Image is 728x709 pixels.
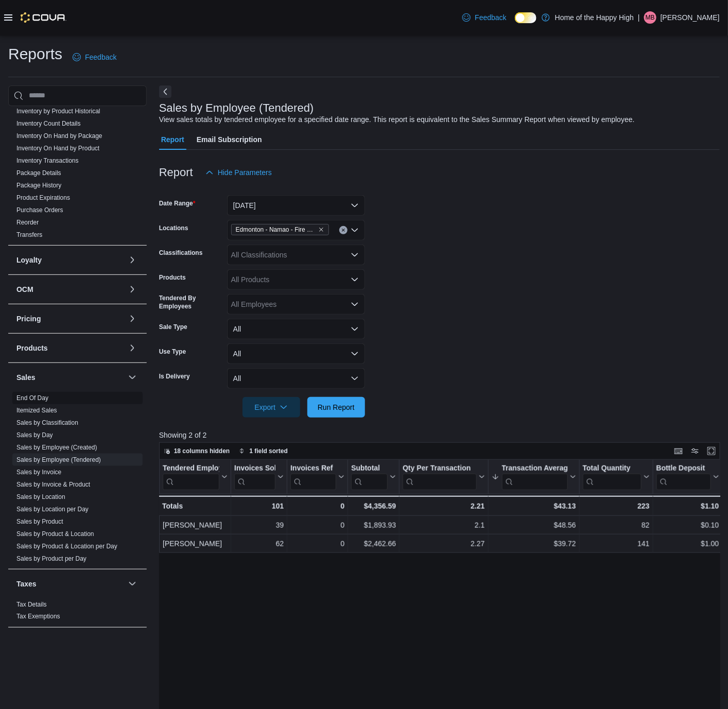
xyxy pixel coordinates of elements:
a: Inventory Transactions [16,157,79,164]
span: Export [249,397,294,418]
div: Bottle Deposit [656,463,711,473]
button: Display options [689,445,701,457]
span: Edmonton - Namao - Fire & Flower [236,224,316,235]
div: $1.10 [656,500,719,512]
span: Sales by Location [16,493,65,501]
h3: Loyalty [16,255,42,265]
button: Taxes [126,578,138,590]
button: Open list of options [351,251,359,259]
span: Product Expirations [16,194,70,202]
div: Subtotal [351,463,388,473]
a: Inventory On Hand by Product [16,145,99,152]
a: Sales by Employee (Tendered) [16,456,101,463]
span: Feedback [475,12,506,23]
button: Next [159,85,171,98]
span: Tax Exemptions [16,613,60,621]
div: 2.21 [403,500,484,512]
label: Tendered By Employees [159,294,223,310]
div: Qty Per Transaction [403,463,476,473]
span: Package History [16,181,61,189]
div: Tendered Employee [163,463,219,490]
div: 82 [583,519,650,531]
label: Is Delivery [159,372,190,381]
span: Sales by Day [16,431,53,439]
span: Hide Parameters [218,167,272,178]
h3: Pricing [16,314,41,324]
a: Sales by Classification [16,419,78,426]
div: 2.27 [403,538,484,550]
div: Total Quantity [582,463,641,490]
h3: Report [159,166,193,179]
div: Totals [162,500,228,512]
button: Invoices Sold [234,463,284,490]
div: Total Quantity [582,463,641,473]
a: Inventory by Product Historical [16,108,100,115]
div: $39.72 [491,538,576,550]
button: Loyalty [16,255,124,265]
p: | [638,11,640,24]
a: End Of Day [16,394,48,402]
button: Total Quantity [582,463,649,490]
div: Subtotal [351,463,388,490]
div: 0 [290,519,344,531]
div: Transaction Average [501,463,567,490]
span: 1 field sorted [249,447,288,455]
span: Email Subscription [197,129,262,150]
div: Invoices Sold [234,463,275,490]
div: [PERSON_NAME] [163,538,228,550]
span: Report [161,129,184,150]
span: Sales by Classification [16,419,78,427]
span: Sales by Product [16,517,63,526]
span: 18 columns hidden [174,447,230,455]
a: Inventory On Hand by Package [16,132,102,140]
a: Sales by Invoice & Product [16,481,90,488]
div: $2,462.66 [351,538,396,550]
a: Sales by Day [16,431,53,439]
a: Sales by Product & Location [16,530,94,538]
button: Qty Per Transaction [403,463,484,490]
button: Sales [126,371,138,384]
span: Sales by Invoice & Product [16,480,90,489]
button: Open list of options [351,226,359,234]
span: Inventory Transactions [16,157,79,165]
h1: Reports [8,44,62,64]
h3: Sales by Employee (Tendered) [159,102,314,114]
button: 18 columns hidden [160,445,234,457]
button: OCM [126,283,138,296]
a: Feedback [68,47,120,67]
span: Edmonton - Namao - Fire & Flower [231,224,329,235]
button: Enter fullscreen [705,445,718,457]
div: $0.10 [656,519,719,531]
a: Sales by Product [16,518,63,525]
span: Sales by Employee (Created) [16,443,97,452]
a: Itemized Sales [16,407,57,414]
a: Feedback [458,7,510,28]
div: Inventory [8,93,147,245]
button: Subtotal [351,463,396,490]
button: Hide Parameters [201,162,276,183]
span: Run Report [318,402,355,412]
div: Mike Beissel [644,11,656,24]
div: 0 [290,500,344,512]
div: 0 [290,538,344,550]
div: View sales totals by tendered employee for a specified date range. This report is equivalent to t... [159,114,635,125]
h3: Sales [16,372,36,383]
button: Sales [16,372,124,383]
a: Sales by Location [16,493,65,500]
span: Sales by Invoice [16,468,61,476]
a: Product Expirations [16,194,70,201]
button: Taxes [16,579,124,589]
div: Invoices Sold [234,463,275,473]
button: Products [16,343,124,353]
label: Locations [159,224,188,232]
label: Sale Type [159,323,187,331]
button: Transaction Average [491,463,576,490]
div: 39 [234,519,284,531]
span: Sales by Product & Location [16,530,94,538]
button: Run Report [307,397,365,418]
button: All [227,343,365,364]
div: Invoices Ref [290,463,336,473]
span: Inventory On Hand by Package [16,132,102,140]
div: $4,356.59 [351,500,396,512]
